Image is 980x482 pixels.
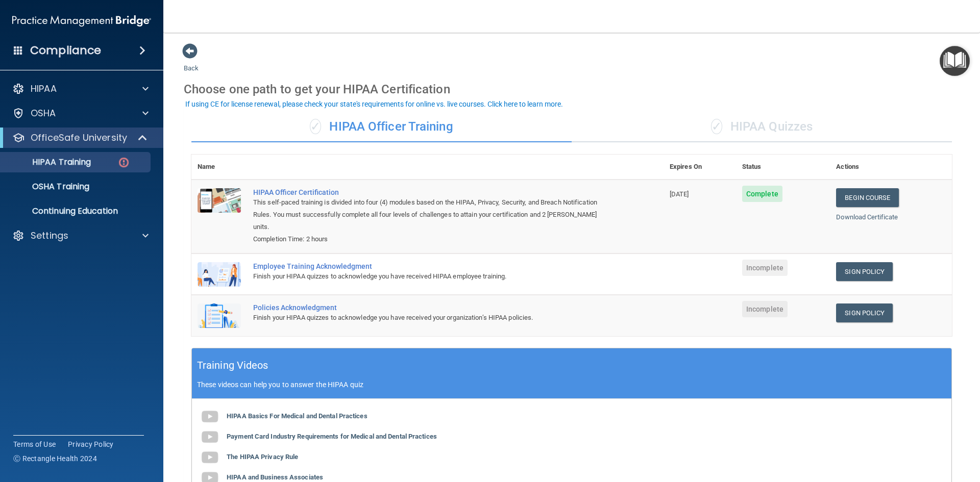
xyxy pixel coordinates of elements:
span: ✓ [711,119,722,134]
p: Continuing Education [7,206,146,216]
th: Actions [830,155,952,180]
div: Completion Time: 2 hours [253,233,612,245]
div: HIPAA Quizzes [572,112,952,142]
div: Finish your HIPAA quizzes to acknowledge you have received HIPAA employee training. [253,270,612,283]
p: OfficeSafe University [31,132,127,144]
div: If using CE for license renewal, please check your state's requirements for online vs. live cours... [185,100,563,108]
b: Payment Card Industry Requirements for Medical and Dental Practices [227,433,437,440]
p: Settings [31,230,68,242]
a: HIPAA [12,83,149,95]
span: Ⓒ Rectangle Health 2024 [13,453,97,464]
th: Name [191,155,247,180]
div: Finish your HIPAA quizzes to acknowledge you have received your organization’s HIPAA policies. [253,312,612,324]
p: OSHA [31,107,56,119]
a: Privacy Policy [68,439,114,449]
button: Open Resource Center [940,46,970,76]
span: Incomplete [742,301,788,317]
a: Back [184,52,199,72]
h5: Training Videos [197,357,268,374]
div: HIPAA Officer Training [191,112,572,142]
img: danger-circle.6113f641.png [117,156,130,169]
img: gray_youtube_icon.38fcd6cc.png [200,407,220,427]
a: Begin Course [836,188,898,207]
a: OSHA [12,107,149,119]
span: [DATE] [670,190,689,198]
a: Sign Policy [836,262,893,281]
b: HIPAA and Business Associates [227,473,323,481]
div: This self-paced training is divided into four (4) modules based on the HIPAA, Privacy, Security, ... [253,196,612,233]
button: If using CE for license renewal, please check your state's requirements for online vs. live cours... [184,99,565,109]
p: OSHA Training [7,182,89,192]
span: ✓ [310,119,321,134]
th: Expires On [664,155,736,180]
span: Complete [742,186,782,202]
p: HIPAA Training [7,157,91,167]
img: gray_youtube_icon.38fcd6cc.png [200,447,220,468]
a: HIPAA Officer Certification [253,188,612,196]
img: gray_youtube_icon.38fcd6cc.png [200,427,220,447]
a: OfficeSafe University [12,132,148,144]
div: Employee Training Acknowledgment [253,262,612,270]
p: These videos can help you to answer the HIPAA quiz [197,380,946,389]
h4: Compliance [30,43,101,58]
p: HIPAA [31,83,57,95]
div: Choose one path to get your HIPAA Certification [184,74,960,104]
a: Download Certificate [836,213,898,221]
div: Policies Acknowledgment [253,303,612,312]
a: Settings [12,230,149,242]
a: Sign Policy [836,303,893,322]
b: The HIPAA Privacy Rule [227,453,298,461]
th: Status [736,155,830,180]
span: Incomplete [742,260,788,276]
b: HIPAA Basics For Medical and Dental Practices [227,412,367,420]
a: Terms of Use [13,439,56,449]
img: PMB logo [12,11,151,31]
